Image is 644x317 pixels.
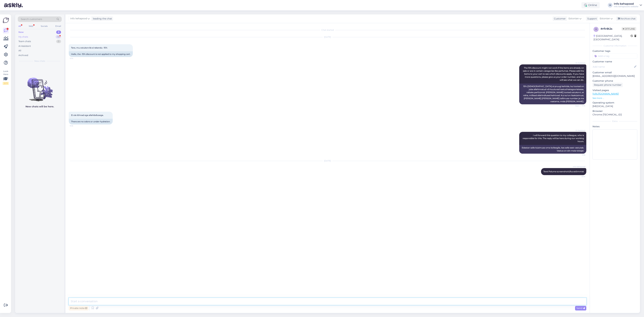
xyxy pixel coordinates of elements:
[18,24,22,28] div: All
[519,145,586,154] div: Edastan selle küsimuse oma kolleegile, kes selle eest vastutab. Vastus on siin meie tööajal.
[56,31,61,34] div: 0
[593,79,637,83] p: Customer phone
[594,34,631,41] div: [GEOGRAPHIC_DATA], [GEOGRAPHIC_DATA]
[593,125,637,128] p: Notes
[581,2,600,8] div: Online
[593,104,637,108] p: [MEDICAL_DATA]
[18,40,31,43] div: Team chats
[595,28,597,31] span: r
[593,113,637,116] p: Chrome [TECHNICAL_ID]
[40,24,48,28] div: Socials
[573,104,585,107] span: Seen ✓ 11:14
[614,5,638,8] div: Info kehapood's website
[573,62,585,64] span: AI Assistant
[616,16,637,21] div: Archive chat
[69,51,133,57] div: Hello, the -15% discount is not applied to my shopping cart.
[18,49,21,52] div: All
[593,74,637,78] p: [EMAIL_ADDRESS][DOMAIN_NAME]
[71,114,104,116] span: Ei ole lõhnad ega allahibdlusega.
[586,17,597,20] div: Support
[593,83,623,87] div: Request phone number
[523,67,584,81] span: The 15% discount might not work if the items are already on sale or are in certain categories lik...
[593,60,637,63] p: Customer name
[593,97,637,100] p: See more ...
[56,35,61,39] div: 15
[593,54,637,59] input: Add a tag
[25,105,54,108] p: New chats will be here.
[69,119,113,124] div: There are no odors or under-hydration.
[70,17,87,20] span: Info kehapood
[69,306,89,310] div: Private note
[92,17,112,20] div: leading the chat
[519,84,586,104] div: 15% [DEMOGRAPHIC_DATA] ei pruugi kehtida, kui tooted on juba allahinnatud või kuuluvad teatud kat...
[593,71,637,74] p: Customer email
[553,17,566,20] div: Customer
[608,3,612,8] div: IK
[34,60,45,63] span: New chats
[18,54,28,57] div: Archived
[15,72,64,102] img: No chats
[614,3,642,8] a: Info kehapoodInfo kehapood's website
[69,29,586,32] div: Chat started
[70,125,82,127] span: 11:15
[543,170,584,173] span: Tere! Palume screenshotti/kuvatõmmist
[573,165,585,168] span: Info kehapood
[614,3,638,5] div: Info kehapood
[573,154,585,156] span: 11:15
[600,17,610,20] span: Estonian
[593,49,637,53] p: Customer tags
[573,175,585,178] span: 8:44
[576,307,585,310] span: Send
[573,129,585,132] span: AI Assistant
[3,82,9,85] div: 2 / 3
[622,27,636,31] span: Offline
[3,17,9,23] img: Askly Logo
[56,40,61,43] div: 0
[71,46,107,49] span: Tere, mu ostukorvile ei rakendu -15%
[601,27,622,31] div: # rflr8t2s
[21,17,42,21] span: Search customers
[3,70,9,85] div: Look Here
[593,109,637,113] p: Browser
[69,159,586,162] div: [DATE]
[593,44,637,47] div: Customer information
[593,65,633,69] input: Add name
[70,57,82,60] span: 11:14
[18,31,24,34] div: New
[593,101,637,104] p: Operating system
[593,89,637,92] p: Visited pages
[28,24,34,28] div: Web
[18,44,31,48] div: AI Assistant
[69,36,586,39] div: [DATE]
[593,92,619,95] a: [URL][DOMAIN_NAME]
[569,17,579,20] span: Estonian
[593,120,637,123] div: Extra
[523,134,584,143] span: I will forward this question to my colleague, who is responsible for this. The reply will be here...
[18,35,28,39] div: My chats
[55,24,62,28] div: Email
